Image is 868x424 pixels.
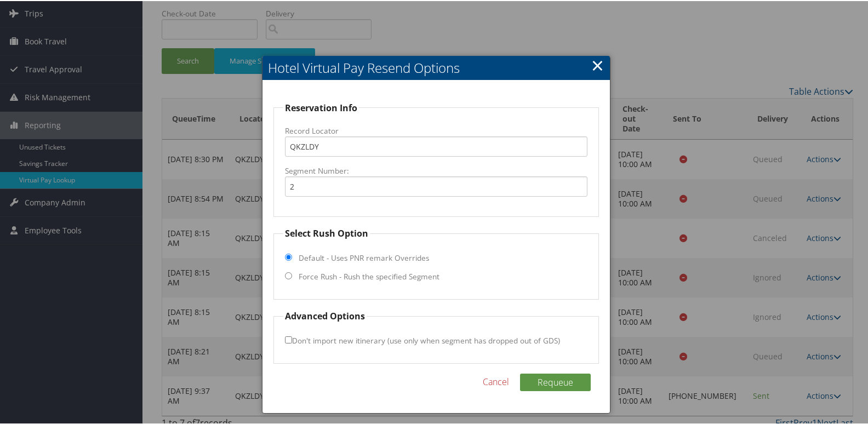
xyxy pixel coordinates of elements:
a: Close [591,53,604,75]
label: Don't import new itinerary (use only when segment has dropped out of GDS) [285,329,560,349]
button: Requeue [520,373,591,390]
a: Cancel [483,374,509,387]
label: Record Locator [285,124,588,135]
h2: Hotel Virtual Pay Resend Options [262,55,610,79]
input: Don't import new itinerary (use only when segment has dropped out of GDS) [285,335,292,342]
legend: Select Rush Option [283,226,370,239]
label: Default - Uses PNR remark Overrides [299,251,429,262]
legend: Reservation Info [283,100,359,113]
legend: Advanced Options [283,308,367,322]
label: Force Rush - Rush the specified Segment [299,270,439,281]
label: Segment Number: [285,164,588,175]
